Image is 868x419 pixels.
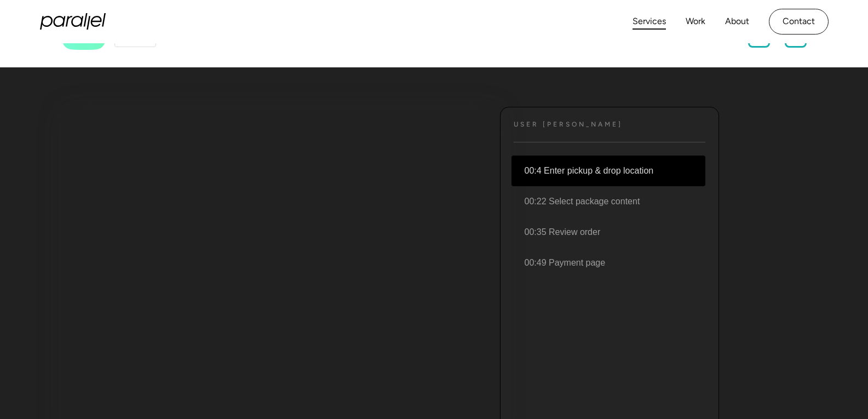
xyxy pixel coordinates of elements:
[769,9,829,35] a: Contact
[511,156,705,186] li: 00:4 Enter pickup & drop location
[511,217,705,248] li: 00:35 Review order
[514,120,623,129] h4: User [PERSON_NAME]
[686,14,705,30] a: Work
[511,186,705,217] li: 00:22 Select package content
[511,248,705,278] li: 00:49 Payment page
[40,13,106,30] a: home
[725,14,749,30] a: About
[633,14,666,30] a: Services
